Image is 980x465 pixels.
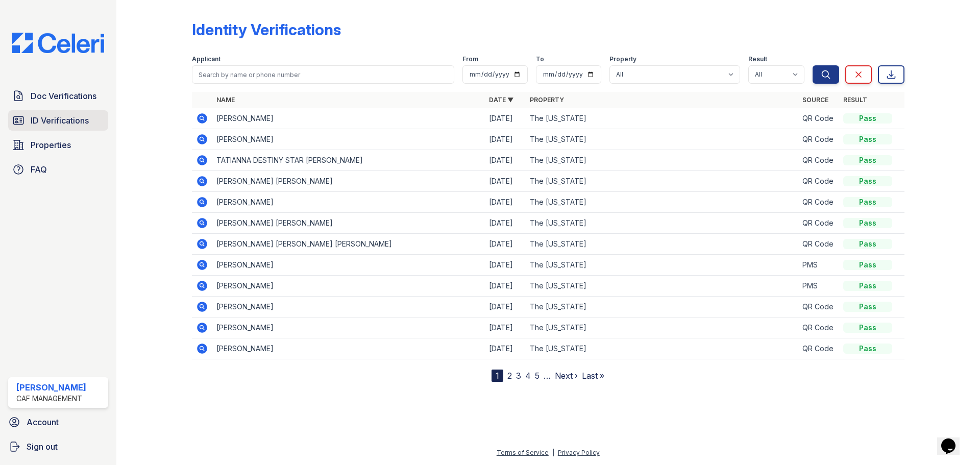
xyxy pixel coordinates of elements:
[8,110,108,131] a: ID Verifications
[748,55,767,63] label: Result
[526,192,798,213] td: The [US_STATE]
[8,86,108,106] a: Doc Verifications
[485,234,526,255] td: [DATE]
[843,323,892,333] div: Pass
[485,150,526,171] td: [DATE]
[192,55,220,63] label: Applicant
[798,171,839,192] td: QR Code
[843,176,892,186] div: Pass
[544,370,551,382] span: …
[27,416,59,428] span: Account
[212,171,485,192] td: [PERSON_NAME] [PERSON_NAME]
[485,213,526,234] td: [DATE]
[31,90,96,102] span: Doc Verifications
[526,255,798,276] td: The [US_STATE]
[489,96,513,104] a: Date ▼
[497,449,549,456] a: Terms of Service
[212,150,485,171] td: TATIANNA DESTINY STAR [PERSON_NAME]
[843,281,892,291] div: Pass
[31,163,47,176] span: FAQ
[526,129,798,150] td: The [US_STATE]
[530,96,564,104] a: Property
[843,218,892,228] div: Pass
[212,192,485,213] td: [PERSON_NAME]
[485,129,526,150] td: [DATE]
[798,297,839,317] td: QR Code
[582,371,604,381] a: Last »
[555,371,578,381] a: Next ›
[526,234,798,255] td: The [US_STATE]
[843,197,892,207] div: Pass
[212,213,485,234] td: [PERSON_NAME] [PERSON_NAME]
[526,108,798,129] td: The [US_STATE]
[212,338,485,359] td: [PERSON_NAME]
[798,192,839,213] td: QR Code
[485,108,526,129] td: [DATE]
[485,192,526,213] td: [DATE]
[485,276,526,297] td: [DATE]
[16,394,86,404] div: CAF Management
[526,213,798,234] td: The [US_STATE]
[526,317,798,338] td: The [US_STATE]
[526,150,798,171] td: The [US_STATE]
[16,381,86,394] div: [PERSON_NAME]
[485,255,526,276] td: [DATE]
[516,371,521,381] a: 3
[843,96,867,104] a: Result
[8,159,108,180] a: FAQ
[462,55,478,63] label: From
[798,234,839,255] td: QR Code
[798,108,839,129] td: QR Code
[4,412,112,432] a: Account
[552,449,554,456] div: |
[802,96,828,104] a: Source
[843,155,892,165] div: Pass
[212,255,485,276] td: [PERSON_NAME]
[526,297,798,317] td: The [US_STATE]
[798,213,839,234] td: QR Code
[843,113,892,124] div: Pass
[212,234,485,255] td: [PERSON_NAME] [PERSON_NAME] [PERSON_NAME]
[485,297,526,317] td: [DATE]
[485,338,526,359] td: [DATE]
[535,371,540,381] a: 5
[526,171,798,192] td: The [US_STATE]
[798,129,839,150] td: QR Code
[31,139,71,151] span: Properties
[192,20,341,39] div: Identity Verifications
[843,302,892,312] div: Pass
[212,297,485,317] td: [PERSON_NAME]
[212,276,485,297] td: [PERSON_NAME]
[507,371,512,381] a: 2
[843,260,892,270] div: Pass
[492,370,503,382] div: 1
[216,96,235,104] a: Name
[798,150,839,171] td: QR Code
[609,55,636,63] label: Property
[798,338,839,359] td: QR Code
[485,317,526,338] td: [DATE]
[526,276,798,297] td: The [US_STATE]
[843,239,892,249] div: Pass
[843,134,892,144] div: Pass
[525,371,531,381] a: 4
[798,276,839,297] td: PMS
[4,33,112,53] img: CE_Logo_Blue-a8612792a0a2168367f1c8372b55b34899dd931a85d93a1a3d3e32e68fde9ad4.png
[27,440,58,453] span: Sign out
[798,317,839,338] td: QR Code
[937,424,970,455] iframe: chat widget
[843,344,892,354] div: Pass
[4,436,112,457] a: Sign out
[212,129,485,150] td: [PERSON_NAME]
[8,135,108,155] a: Properties
[558,449,600,456] a: Privacy Policy
[798,255,839,276] td: PMS
[212,317,485,338] td: [PERSON_NAME]
[192,65,454,84] input: Search by name or phone number
[212,108,485,129] td: [PERSON_NAME]
[31,114,89,127] span: ID Verifications
[485,171,526,192] td: [DATE]
[536,55,544,63] label: To
[526,338,798,359] td: The [US_STATE]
